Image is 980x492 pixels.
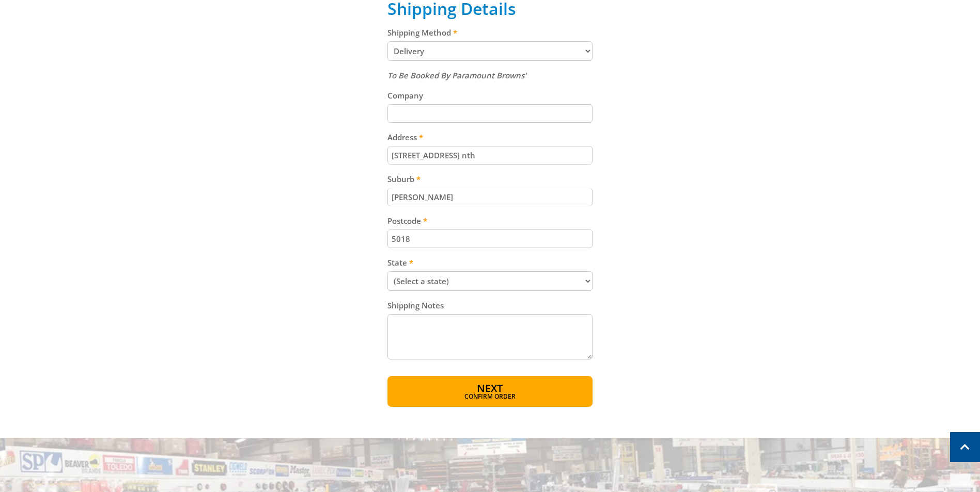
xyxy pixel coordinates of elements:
[387,215,593,227] label: Postcode
[477,381,503,395] span: Next
[387,146,593,165] input: Please enter your address.
[387,229,593,248] input: Please enter your postcode.
[387,299,593,311] label: Shipping Notes
[387,188,593,206] input: Please enter your suburb.
[387,271,593,291] select: Please select your state.
[387,70,526,80] em: To Be Booked By Paramount Browns'
[387,131,593,143] label: Address
[387,41,593,61] select: Please select a shipping method.
[387,26,593,39] label: Shipping Method
[410,393,570,400] span: Confirm order
[387,173,593,185] label: Suburb
[387,376,593,407] button: Next Confirm order
[387,89,593,102] label: Company
[387,256,593,269] label: State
